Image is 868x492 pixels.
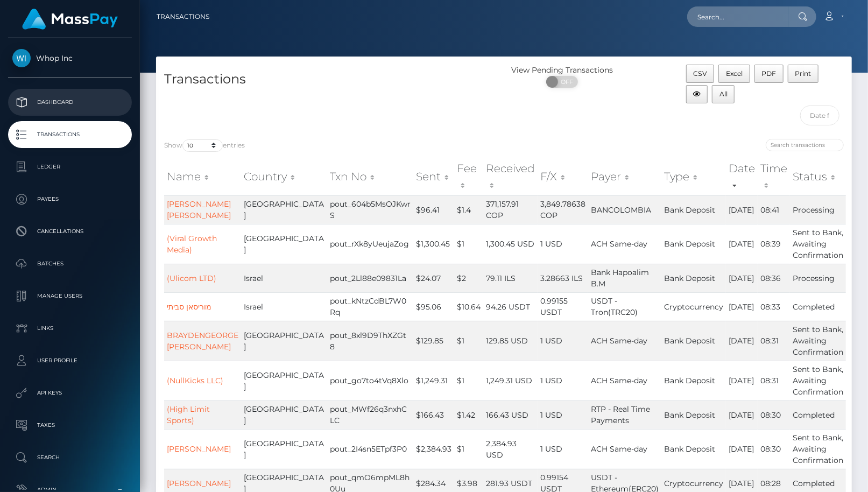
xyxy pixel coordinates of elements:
span: All [719,90,728,98]
td: 1 USD [538,429,588,469]
td: Sent to Bank, Awaiting Confirmation [790,224,846,264]
a: [PERSON_NAME] [167,479,231,488]
th: Name: activate to sort column ascending [164,158,241,196]
span: ACH Same-day [591,239,647,249]
td: pout_2I4sn5ETpf3P0 [327,429,413,469]
td: [GEOGRAPHIC_DATA] [241,361,327,400]
td: [DATE] [726,429,758,469]
a: Ledger [8,153,132,180]
img: MassPay Logo [22,9,118,30]
td: 08:33 [758,292,790,321]
td: [GEOGRAPHIC_DATA] [241,321,327,361]
td: $1,249.31 [413,361,454,400]
a: Cancellations [8,218,132,245]
a: (Ulicom LTD) [167,273,216,283]
td: pout_8xl9D9ThXZGt8 [327,321,413,361]
label: Show entries [164,139,245,152]
span: Print [795,69,811,78]
td: Bank Deposit [661,195,726,224]
td: [DATE] [726,400,758,429]
td: pout_2Ll88e09831La [327,264,413,292]
td: pout_MWf26q3nxhCLC [327,400,413,429]
p: Dashboard [12,94,128,110]
p: Payees [12,191,128,207]
td: 08:30 [758,429,790,469]
span: ACH Same-day [591,336,647,346]
td: Cryptocurrency [661,292,726,321]
td: [DATE] [726,321,758,361]
a: Transactions [157,5,209,28]
span: ACH Same-day [591,444,647,454]
p: Batches [12,256,128,272]
a: Payees [8,186,132,213]
a: API Keys [8,379,132,406]
div: View Pending Transactions [504,65,620,76]
td: 3.28663 ILS [538,264,588,292]
td: [GEOGRAPHIC_DATA] [241,224,327,264]
td: $1,300.45 [413,224,454,264]
th: Time: activate to sort column ascending [758,158,790,196]
td: $1 [454,361,483,400]
select: Showentries [182,139,223,152]
td: Sent to Bank, Awaiting Confirmation [790,321,846,361]
td: 1 USD [538,400,588,429]
td: Bank Deposit [661,224,726,264]
p: Taxes [12,417,128,433]
td: pout_kNtzCdBL7W0Rq [327,292,413,321]
td: [GEOGRAPHIC_DATA] [241,429,327,469]
a: Links [8,315,132,342]
td: 94.26 USDT [483,292,538,321]
td: Bank Deposit [661,361,726,400]
td: 08:39 [758,224,790,264]
td: 79.11 ILS [483,264,538,292]
h4: Transactions [164,70,496,89]
a: Dashboard [8,89,132,116]
td: 1,300.45 USD [483,224,538,264]
button: All [712,85,735,103]
a: מוריסאן סביתי [167,302,211,312]
th: Date: activate to sort column ascending [726,158,758,196]
td: $10.64 [454,292,483,321]
td: 1 USD [538,361,588,400]
td: 1,249.31 USD [483,361,538,400]
td: [DATE] [726,292,758,321]
p: Manage Users [12,288,128,304]
td: $24.07 [413,264,454,292]
span: RTP - Real Time Payments [591,404,650,425]
td: 1 USD [538,321,588,361]
span: PDF [762,69,777,78]
p: Links [12,320,128,336]
a: [PERSON_NAME] [167,444,231,454]
span: Excel [726,69,743,78]
td: $95.06 [413,292,454,321]
th: Country: activate to sort column ascending [241,158,327,196]
td: $1 [454,429,483,469]
td: $1.42 [454,400,483,429]
td: Processing [790,264,846,292]
td: 0.99155 USDT [538,292,588,321]
td: $1.4 [454,195,483,224]
td: Sent to Bank, Awaiting Confirmation [790,429,846,469]
a: Batches [8,250,132,277]
td: Processing [790,195,846,224]
td: 08:41 [758,195,790,224]
th: Payer: activate to sort column ascending [588,158,661,196]
td: [DATE] [726,195,758,224]
a: Transactions [8,121,132,148]
a: BRAYDENGEORGE [PERSON_NAME] [167,331,238,352]
input: Date filter [800,106,839,125]
td: $166.43 [413,400,454,429]
td: pout_604b5MsOJKwrS [327,195,413,224]
th: Fee: activate to sort column ascending [454,158,483,196]
td: pout_go7to4tVq8Xlo [327,361,413,400]
td: 166.43 USD [483,400,538,429]
th: Status: activate to sort column ascending [790,158,846,196]
span: ACH Same-day [591,376,647,385]
a: User Profile [8,347,132,374]
td: $2,384.93 [413,429,454,469]
button: Print [788,65,818,83]
td: pout_rXk8yUeujaZog [327,224,413,264]
td: Bank Deposit [661,429,726,469]
td: 371,157.91 COP [483,195,538,224]
td: 1 USD [538,224,588,264]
